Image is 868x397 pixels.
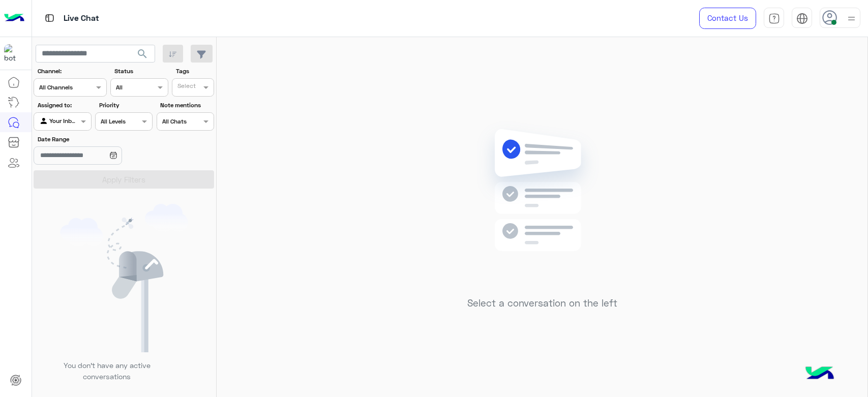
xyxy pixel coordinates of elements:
[845,12,858,25] img: profile
[176,67,213,76] label: Tags
[99,101,152,110] label: Priority
[699,8,756,29] a: Contact Us
[136,48,148,60] span: search
[38,101,90,110] label: Assigned to:
[130,45,155,67] button: search
[469,121,616,290] img: no messages
[160,101,213,110] label: Note mentions
[467,297,617,309] h5: Select a conversation on the left
[43,12,56,24] img: tab
[768,13,780,24] img: tab
[55,360,158,382] p: You don’t have any active conversations
[38,67,106,76] label: Channel:
[34,170,214,189] button: Apply Filters
[4,8,24,29] img: Logo
[796,13,808,24] img: tab
[176,81,196,93] div: Select
[4,44,22,63] img: 713415422032625
[764,8,784,29] a: tab
[114,67,167,76] label: Status
[38,135,152,144] label: Date Range
[64,12,99,25] p: Live Chat
[60,204,188,352] img: empty users
[802,356,837,392] img: hulul-logo.png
